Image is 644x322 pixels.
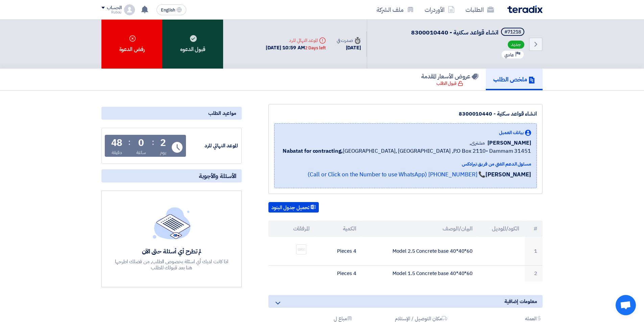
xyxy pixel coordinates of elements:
span: بيانات العميل [499,129,524,136]
div: صدرت في [337,37,361,44]
div: [DATE] [337,44,361,52]
div: #71218 [504,30,521,34]
div: مواعيد الطلب [101,107,242,120]
a: عروض الأسعار المقدمة قبول الطلب [414,69,486,90]
img: Teradix logo [507,5,543,13]
th: # [525,221,543,237]
div: يوم [160,149,166,156]
div: Rubou [101,10,121,14]
a: الطلبات [460,2,499,18]
span: عادي [504,52,514,58]
button: English [157,4,186,15]
td: 1 [525,237,543,266]
div: دقيقة [112,149,122,156]
div: الموعد النهائي للرد [187,142,238,150]
div: انشاء قواعد سكنية - 8300010440 [274,110,537,118]
div: لم تطرح أي أسئلة حتى الآن [114,247,229,255]
div: مسئول الدعم الفني من فريق تيرادكس [283,160,531,168]
div: ساعة [136,149,146,156]
div: : [128,136,130,148]
a: الأوردرات [419,2,460,18]
div: 2 Days left [305,45,326,51]
span: الأسئلة والأجوبة [199,172,236,180]
span: English [161,8,175,13]
b: Nabatat for contracting, [283,147,343,155]
a: دردشة مفتوحة [616,295,636,315]
th: الكود/الموديل [478,221,525,237]
span: انشاء قواعد سكنية - 8300010440 [411,28,498,37]
h5: ملخص الطلب [493,75,535,83]
div: 2 [160,138,166,148]
img: Screenshot___1756387129216.jpg [296,247,306,252]
div: قبول الدعوه [162,20,223,69]
th: الكمية [315,221,362,237]
td: 4 Pieces [315,266,362,281]
td: 4 Pieces [315,237,362,266]
span: جديد [508,41,524,49]
div: : [152,136,154,148]
a: 📞 [PHONE_NUMBER] (Call or Click on the Number to use WhatsApp) [308,170,485,179]
span: معلومات إضافية [504,298,537,305]
h5: عروض الأسعار المقدمة [421,72,478,80]
div: 48 [111,138,123,148]
div: قبول الطلب [436,80,463,87]
div: اذا كانت لديك أي اسئلة بخصوص الطلب, من فضلك اطرحها هنا بعد قبولك للطلب [114,258,229,271]
span: [PERSON_NAME] [487,139,531,147]
td: Model 2.5 Concrete base 40*40*60 [362,237,478,266]
div: الموعد النهائي للرد [266,37,326,44]
a: ملخص الطلب [486,69,543,90]
td: 2 [525,266,543,281]
img: empty_state_list.svg [153,207,191,239]
strong: [PERSON_NAME] [485,170,531,179]
a: ملف الشركة [371,2,419,18]
th: البيان/الوصف [362,221,478,237]
div: الحساب [107,5,121,11]
th: المرفقات [268,221,315,237]
div: رفض الدعوة [101,20,162,69]
div: [DATE] 10:59 AM [266,44,326,52]
button: تحميل جدول البنود [268,202,319,213]
td: Model 1.5 Concrete base 40*40*60 [362,266,478,281]
img: profile_test.png [124,4,135,15]
span: [GEOGRAPHIC_DATA], [GEOGRAPHIC_DATA] ,P.O Box 2110- Dammam 31451 [283,147,531,155]
h5: انشاء قواعد سكنية - 8300010440 [411,28,526,37]
span: مشترى, [470,139,485,147]
div: 0 [138,138,144,148]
